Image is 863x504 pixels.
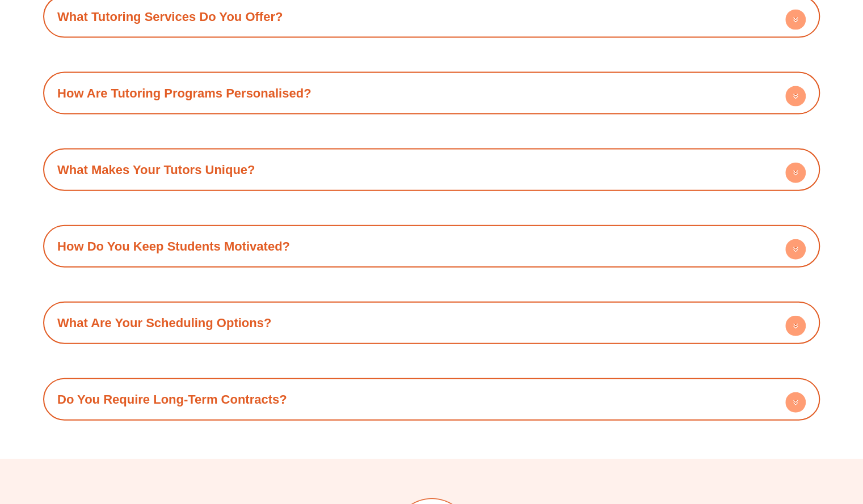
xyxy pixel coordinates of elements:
h4: How Do You Keep Students Motivated? [49,231,814,262]
a: What Are Your Scheduling Options? [57,316,271,330]
a: How Do You Keep Students Motivated? [57,239,290,253]
a: How Are Tutoring Programs Personalised? [57,86,311,100]
h4: Do You Require Long-Term Contracts? [49,384,814,415]
h4: What Makes Your Tutors Unique? [49,154,814,185]
a: What Tutoring Services Do You Offer? [57,10,283,24]
a: Do You Require Long-Term Contracts? [57,392,287,406]
h4: What Tutoring Services Do You Offer? [49,1,814,32]
a: What Makes Your Tutors Unique? [57,163,255,177]
iframe: Chat Widget [674,376,863,504]
h4: What Are Your Scheduling Options? [49,307,814,338]
h4: How Are Tutoring Programs Personalised? [49,78,814,109]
